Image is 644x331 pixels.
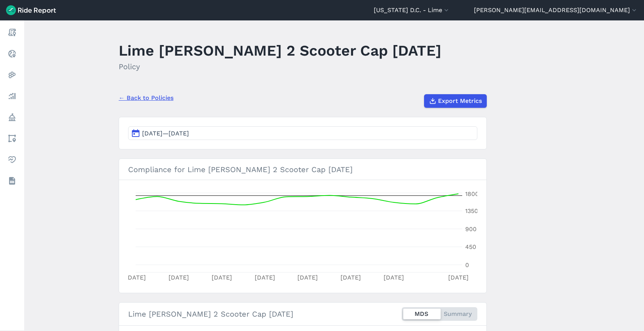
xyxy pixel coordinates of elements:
[119,93,173,103] a: ← Back to Policies
[384,274,404,281] tspan: [DATE]
[5,110,19,124] a: Policy
[374,6,450,15] button: [US_STATE] D.C. - Lime
[6,5,56,15] img: Ride Report
[125,274,146,281] tspan: [DATE]
[5,26,19,39] a: Report
[119,40,441,61] h1: Lime [PERSON_NAME] 2 Scooter Cap [DATE]
[465,190,479,197] tspan: 1800
[465,207,478,214] tspan: 1350
[341,274,361,281] tspan: [DATE]
[5,68,19,82] a: Heatmaps
[438,96,482,106] span: Export Metrics
[128,308,293,320] h2: Lime [PERSON_NAME] 2 Scooter Cap [DATE]
[5,132,19,145] a: Areas
[5,47,19,61] a: Realtime
[142,130,189,137] span: [DATE]—[DATE]
[5,153,19,166] a: Health
[5,174,19,188] a: Datasets
[424,94,487,108] button: Export Metrics
[119,61,441,72] h2: Policy
[297,274,318,281] tspan: [DATE]
[465,225,477,233] tspan: 900
[212,274,232,281] tspan: [DATE]
[5,89,19,103] a: Analyze
[255,274,275,281] tspan: [DATE]
[465,261,469,269] tspan: 0
[448,274,469,281] tspan: [DATE]
[465,243,476,250] tspan: 450
[169,274,189,281] tspan: [DATE]
[474,6,638,15] button: [PERSON_NAME][EMAIL_ADDRESS][DOMAIN_NAME]
[119,159,486,180] h3: Compliance for Lime [PERSON_NAME] 2 Scooter Cap [DATE]
[128,126,477,140] button: [DATE]—[DATE]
